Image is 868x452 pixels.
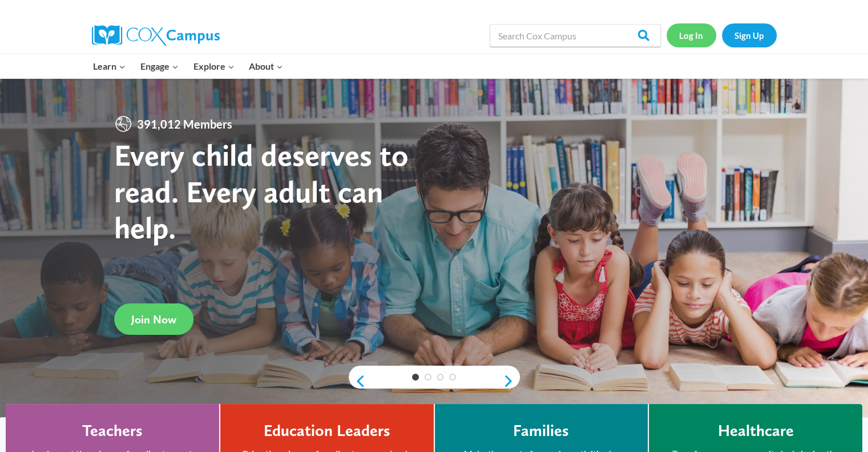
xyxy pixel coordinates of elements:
[437,374,444,381] a: 3
[86,54,134,78] button: Child menu of Learn
[186,54,242,78] button: Child menu of Explore
[264,421,390,441] h4: Education Leaders
[114,303,193,335] a: Join Now
[412,374,419,381] a: 1
[722,23,777,47] a: Sign Up
[490,24,661,47] input: Search Cox Campus
[349,370,520,393] div: content slider buttons
[131,313,176,326] span: Join Now
[667,23,716,47] a: Log In
[133,54,186,78] button: Child menu of Engage
[241,54,290,78] button: Child menu of About
[86,54,290,78] nav: Primary Navigation
[132,115,237,133] span: 391,012 Members
[92,25,220,46] img: Cox Campus
[513,421,569,441] h4: Families
[425,374,431,381] a: 2
[503,374,520,388] a: next
[667,23,777,47] nav: Secondary Navigation
[82,421,143,441] h4: Teachers
[114,137,409,246] strong: Every child deserves to read. Every adult can help.
[717,421,793,441] h4: Healthcare
[349,374,366,388] a: previous
[449,374,456,381] a: 4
